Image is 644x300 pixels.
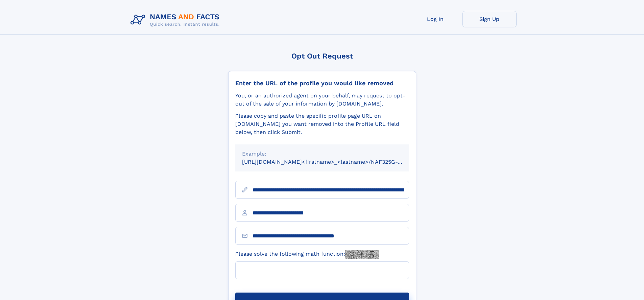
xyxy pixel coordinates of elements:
div: You, or an authorized agent on your behalf, may request to opt-out of the sale of your informatio... [235,92,409,108]
div: Opt Out Request [228,52,416,60]
div: Please copy and paste the specific profile page URL on [DOMAIN_NAME] you want removed into the Pr... [235,112,409,136]
img: Logo Names and Facts [128,11,225,29]
a: Log In [408,11,462,27]
small: [URL][DOMAIN_NAME]<firstname>_<lastname>/NAF325G-xxxxxxxx [242,159,422,165]
label: Please solve the following math function: [235,250,379,259]
div: Enter the URL of the profile you would like removed [235,79,409,87]
div: Example: [242,150,402,158]
a: Sign Up [462,11,517,27]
